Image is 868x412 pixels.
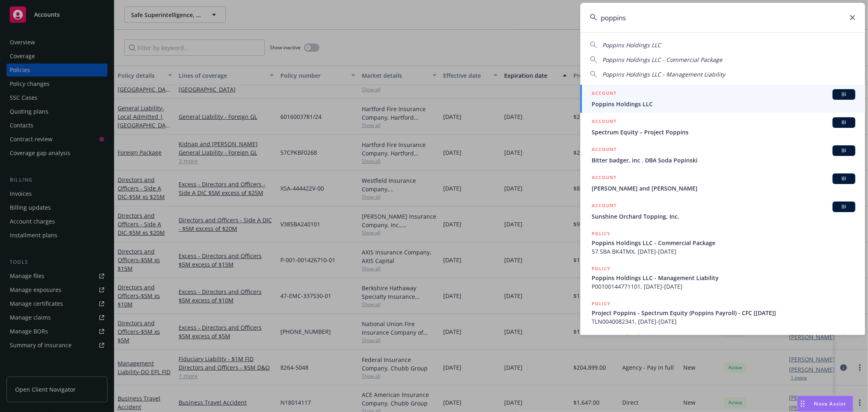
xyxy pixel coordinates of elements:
h5: POLICY [592,300,610,308]
input: Search... [580,3,865,32]
a: POLICYPoppins Holdings LLC - Management LiabilityP00100144771101, [DATE]-[DATE] [580,260,865,295]
button: Nova Assist [797,396,853,412]
h5: ACCOUNT [592,145,617,155]
a: ACCOUNTBIBitter badger, inc . DBA Soda Popinski [580,141,865,169]
span: Poppins Holdings LLC - Commercial Package [592,239,855,247]
h5: POLICY [592,265,610,273]
span: Sunshine Orchard Topping, Inc. [592,212,855,221]
span: BI [836,147,852,154]
h5: POLICY [592,230,610,238]
a: ACCOUNTBI[PERSON_NAME] and [PERSON_NAME] [580,169,865,197]
span: Bitter badger, inc . DBA Soda Popinski [592,156,855,164]
h5: ACCOUNT [592,202,617,211]
span: P00100144771101, [DATE]-[DATE] [592,282,855,291]
div: Drag to move [798,396,808,412]
h5: ACCOUNT [592,173,617,183]
span: BI [836,203,852,210]
a: POLICYProject Poppins - Spectrum Equity (Poppins Payroll) - CFC [[DATE]]TLN0040082341, [DATE]-[DATE] [580,295,865,330]
h5: ACCOUNT [592,89,617,99]
span: Poppins Holdings LLC - Commercial Package [602,56,722,64]
span: Poppins Holdings LLC - Management Liability [602,70,725,78]
a: POLICYPoppins Holdings LLC - Commercial Package57 SBA BK4TMX, [DATE]-[DATE] [580,225,865,260]
a: ACCOUNTBISunshine Orchard Topping, Inc. [580,197,865,225]
a: ACCOUNTBISpectrum Equity – Project Poppins [580,113,865,141]
span: BI [836,119,852,126]
a: ACCOUNTBIPoppins Holdings LLC [580,85,865,113]
span: Poppins Holdings LLC - Management Liability [592,274,855,282]
span: BI [836,175,852,182]
span: Poppins Holdings LLC [592,100,855,108]
span: Project Poppins - Spectrum Equity (Poppins Payroll) - CFC [[DATE]] [592,309,855,317]
span: Poppins Holdings LLC [602,41,661,49]
span: TLN0040082341, [DATE]-[DATE] [592,317,855,326]
span: 57 SBA BK4TMX, [DATE]-[DATE] [592,247,855,256]
span: [PERSON_NAME] and [PERSON_NAME] [592,184,855,193]
span: BI [836,91,852,98]
h5: ACCOUNT [592,117,617,127]
span: Nova Assist [814,400,846,407]
span: Spectrum Equity – Project Poppins [592,128,855,136]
